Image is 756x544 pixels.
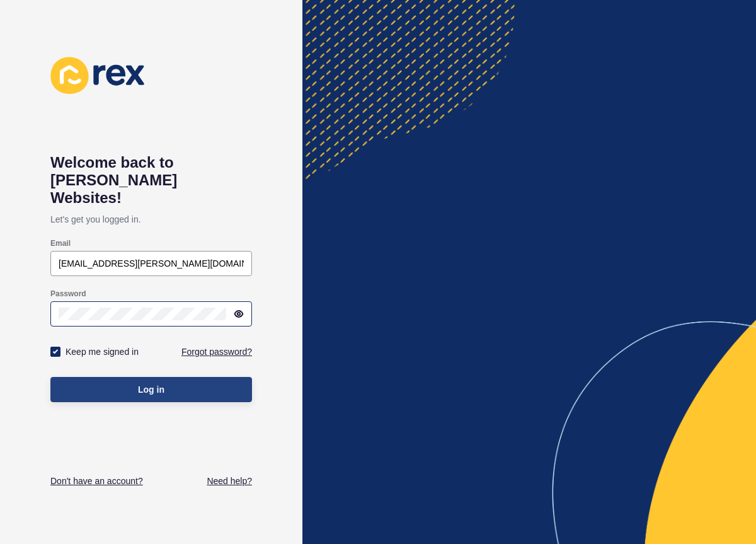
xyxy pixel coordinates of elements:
[50,475,143,487] a: Don't have an account?
[50,154,252,207] h1: Welcome back to [PERSON_NAME] Websites!
[50,207,252,232] p: Let's get you logged in.
[50,289,86,299] label: Password
[50,238,71,248] label: Email
[138,383,164,396] span: Log in
[181,345,252,358] a: Forgot password?
[59,257,244,270] input: e.g. name@company.com
[50,377,252,402] button: Log in
[66,345,139,358] label: Keep me signed in
[207,475,252,487] a: Need help?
